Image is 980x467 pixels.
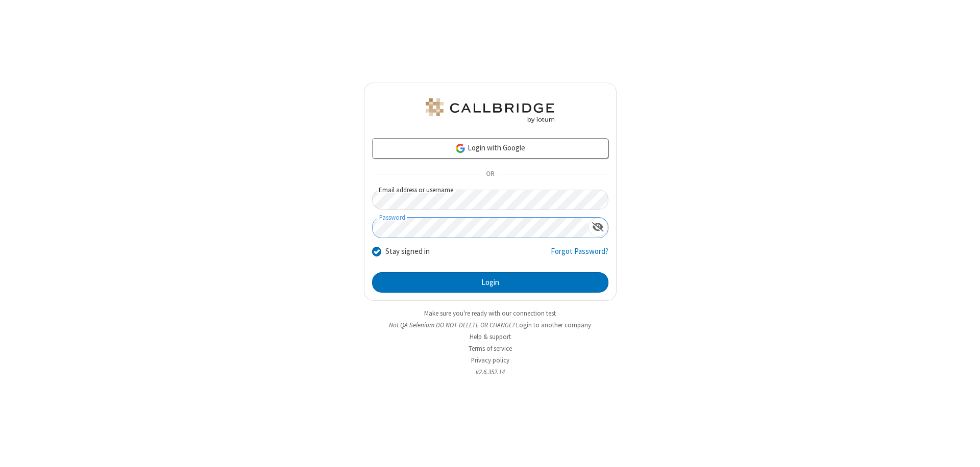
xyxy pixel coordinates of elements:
a: Make sure you're ready with our connection test [424,309,556,318]
span: OR [482,167,498,181]
a: Forgot Password? [551,246,608,265]
label: Stay signed in [385,246,430,257]
a: Terms of service [469,344,512,353]
button: Login [372,272,608,293]
li: v2.6.352.14 [364,367,617,377]
img: QA Selenium DO NOT DELETE OR CHANGE [424,98,556,123]
img: google-icon.png [455,143,466,154]
button: Login to another company [516,320,591,330]
input: Email address or username [372,190,608,210]
div: Show password [588,218,608,237]
a: Privacy policy [471,356,509,365]
a: Help & support [470,332,511,341]
input: Password [373,218,588,238]
li: Not QA Selenium DO NOT DELETE OR CHANGE? [364,320,617,330]
a: Login with Google [372,138,608,159]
